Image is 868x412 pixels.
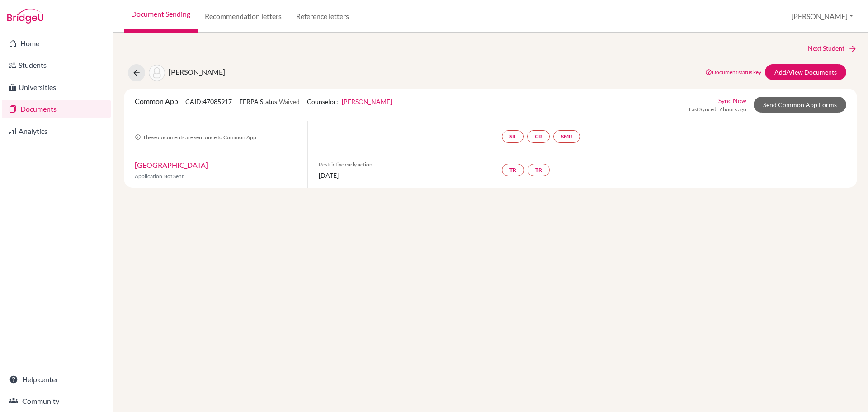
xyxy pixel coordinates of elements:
span: [PERSON_NAME] [169,67,225,76]
a: SMR [553,130,580,143]
a: Next Student [808,43,857,53]
a: Students [2,56,111,74]
a: TR [502,164,524,176]
span: FERPA Status: [239,98,300,105]
span: Last Synced: 7 hours ago [689,105,746,114]
a: Documents [2,100,111,118]
a: Help center [2,370,111,388]
a: Send Common App Forms [754,97,846,113]
a: TR [528,164,550,176]
a: Sync Now [718,96,746,105]
a: Add/View Documents [765,64,846,80]
span: Waived [279,98,300,105]
span: Application Not Sent [135,173,184,180]
span: Common App [135,97,178,105]
img: Bridge-U [7,9,43,24]
a: [PERSON_NAME] [342,98,392,105]
a: Community [2,392,111,410]
span: These documents are sent once to Common App [135,134,256,141]
a: CR [527,130,550,143]
a: Analytics [2,122,111,140]
a: [GEOGRAPHIC_DATA] [135,161,208,169]
a: Home [2,34,111,52]
a: SR [502,130,524,143]
a: Document status key [705,69,761,76]
span: Counselor: [307,98,392,105]
span: [DATE] [319,170,480,180]
span: Restrictive early action [319,161,480,169]
a: Universities [2,78,111,96]
span: CAID: 47085917 [185,98,232,105]
button: [PERSON_NAME] [787,8,857,25]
